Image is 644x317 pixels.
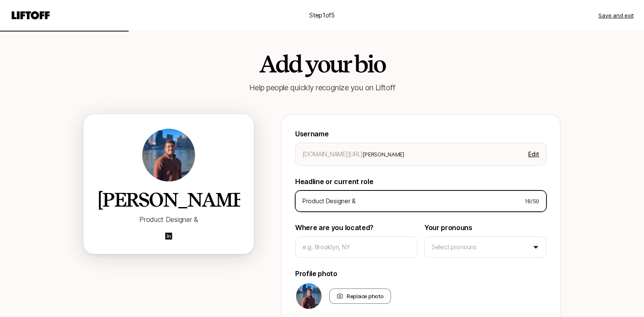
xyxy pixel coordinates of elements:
p: Step 1 of 5 [309,10,335,20]
p: Username [295,128,546,139]
img: 138fb35e_422b_4af4_9317_e6392f466d67.jpg [142,129,195,182]
input: e.g. Brooklyn, NY [302,242,410,252]
img: linkedin-logo [164,232,173,240]
p: Your pronouns [424,222,546,233]
h2: Dhruvil Shah [97,189,240,210]
img: 138fb35e_422b_4af4_9317_e6392f466d67.jpg [296,283,322,309]
input: e.g. Head of Marketing at Liftoff [302,196,518,206]
button: Edit [525,148,543,160]
p: Help people quickly recognize you on Liftoff [83,82,561,94]
span: 18 / 50 [525,197,539,205]
button: Save and exit [598,11,634,20]
p: Product Designer & [139,214,198,225]
div: [DOMAIN_NAME][URL] [302,149,362,159]
p: Where are you located? [295,222,417,233]
div: Replace photo [329,288,391,304]
p: Headline or current role [295,176,546,187]
h2: Add your bio [83,51,561,77]
p: Profile photo [295,268,546,279]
